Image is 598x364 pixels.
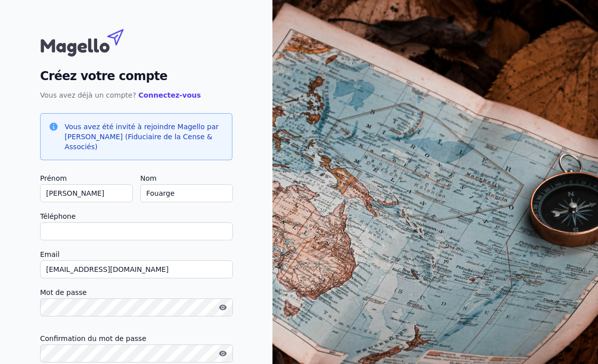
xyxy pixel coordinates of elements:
label: Email [40,248,232,260]
a: Connectez-vous [138,91,201,99]
label: Téléphone [40,210,232,222]
label: Mot de passe [40,286,232,298]
label: Confirmation du mot de passe [40,332,232,344]
p: Vous avez déjà un compte? [40,89,232,101]
h2: Créez votre compte [40,67,232,85]
label: Nom [140,172,232,184]
img: Magello [40,24,145,59]
label: Prénom [40,172,132,184]
h3: Vous avez été invité à rejoindre Magello par [PERSON_NAME] (Fiduciaire de la Cense & Associés) [65,122,224,152]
